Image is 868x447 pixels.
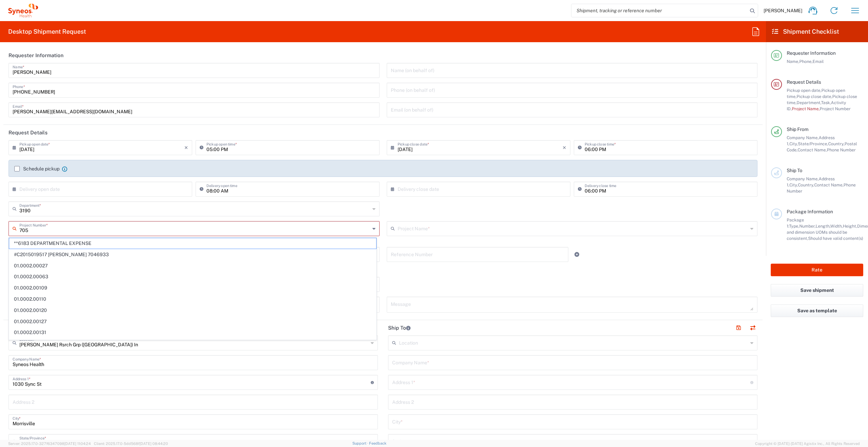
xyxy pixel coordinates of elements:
[9,294,376,304] span: 01.0002.00110
[388,325,411,331] h2: Ship To
[787,168,802,173] span: Ship To
[798,182,814,187] span: Country,
[792,106,820,111] span: Project Name,
[843,223,857,229] span: Height,
[9,305,376,316] span: 01.0002.00120
[9,338,376,349] span: 01.0002.00141
[64,442,91,446] span: [DATE] 11:04:24
[789,141,798,146] span: City,
[821,100,831,105] span: Task,
[813,59,824,64] span: Email
[9,249,376,260] span: #C2015019517 [PERSON_NAME] 7046933
[571,4,748,17] input: Shipment, tracking or reference number
[9,283,376,293] span: 01.0002.00109
[787,135,819,140] span: Company Name,
[563,142,566,153] i: ×
[789,223,799,229] span: Type,
[139,442,168,446] span: [DATE] 08:44:20
[787,88,821,93] span: Pickup open date,
[9,261,376,271] span: 01.0002.00027
[771,304,863,317] button: Save as template
[787,217,804,229] span: Package 1:
[787,176,819,181] span: Company Name,
[9,129,48,136] h2: Request Details
[787,79,821,85] span: Request Details
[764,7,802,14] span: [PERSON_NAME]
[827,147,856,152] span: Phone Number
[369,441,386,445] a: Feedback
[9,52,64,59] h2: Requester Information
[14,166,60,171] label: Schedule pickup
[787,59,799,64] span: Name,
[799,59,813,64] span: Phone,
[787,209,833,214] span: Package Information
[9,238,376,249] span: **6183 DEPARTMENTAL EXPENSE
[787,50,836,56] span: Requester Information
[8,442,91,446] span: Server: 2025.17.0-327f6347098
[797,94,832,99] span: Pickup close date,
[798,147,827,152] span: Contact Name,
[771,264,863,276] button: Rate
[94,442,168,446] span: Client: 2025.17.0-5dd568f
[830,223,843,229] span: Width,
[789,182,798,187] span: City,
[771,284,863,297] button: Save shipment
[814,182,844,187] span: Contact Name,
[797,100,821,105] span: Department,
[352,441,369,445] a: Support
[8,28,86,36] h2: Desktop Shipment Request
[572,250,582,259] a: Add Reference
[828,141,845,146] span: Country,
[799,223,816,229] span: Number,
[9,327,376,338] span: 01.0002.00131
[9,316,376,327] span: 01.0002.00127
[9,236,380,242] div: This field is required
[9,271,376,282] span: 01.0002.00063
[787,127,808,132] span: Ship From
[798,141,828,146] span: State/Province,
[816,223,830,229] span: Length,
[808,236,863,241] span: Should have valid content(s)
[820,106,851,111] span: Project Number
[184,142,188,153] i: ×
[772,28,839,36] h2: Shipment Checklist
[755,441,860,447] span: Copyright © [DATE]-[DATE] Agistix Inc., All Rights Reserved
